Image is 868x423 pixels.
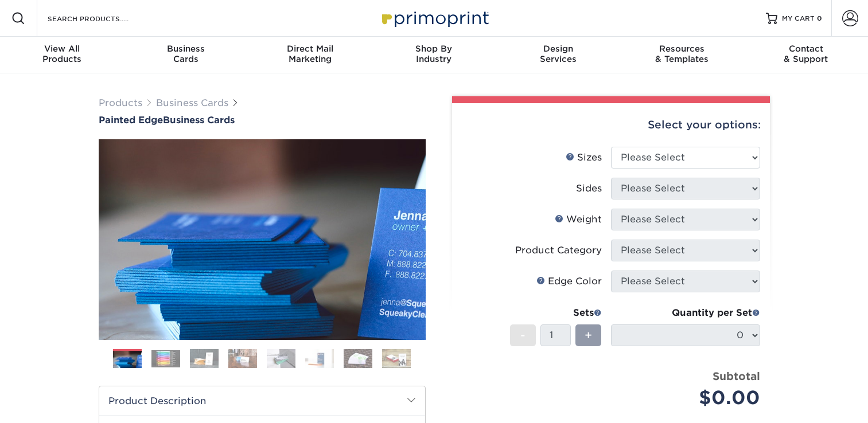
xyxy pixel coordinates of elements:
div: Select your options: [461,103,761,147]
div: Edge Color [536,275,602,288]
span: Business [124,44,248,54]
div: Weight [555,213,602,226]
a: Products [99,97,142,108]
span: Direct Mail [248,44,372,54]
span: MY CART [782,14,815,23]
img: Business Cards 03 [190,349,219,369]
img: Business Cards 02 [151,350,180,367]
div: Product Category [515,244,602,257]
input: SEARCH PRODUCTS..... [46,11,158,25]
img: Business Cards 08 [382,349,411,369]
div: Industry [372,44,496,64]
a: Resources& Templates [620,37,744,73]
a: Shop ByIndustry [372,37,496,73]
span: Painted Edge [99,115,163,126]
div: Sides [576,182,602,195]
span: + [585,327,592,344]
strong: Subtotal [713,370,760,382]
div: & Support [744,44,868,64]
div: $0.00 [620,384,760,412]
img: Business Cards 05 [267,349,295,369]
img: Painted Edge 01 [99,76,426,403]
img: Business Cards 06 [305,349,334,369]
span: Resources [620,44,744,54]
img: Primoprint [377,6,492,30]
div: Cards [124,44,248,64]
div: Marketing [248,44,372,64]
img: Business Cards 04 [228,349,257,369]
div: Services [496,44,620,64]
div: Quantity per Set [611,306,760,320]
span: Shop By [372,44,496,54]
h1: Business Cards [99,115,426,126]
img: Business Cards 07 [344,349,372,369]
div: Sizes [566,151,602,164]
a: DesignServices [496,37,620,73]
a: Direct MailMarketing [248,37,372,73]
span: Design [496,44,620,54]
a: Business Cards [156,97,228,108]
span: Contact [744,44,868,54]
a: BusinessCards [124,37,248,73]
div: Sets [510,306,602,320]
img: Business Cards 01 [113,345,142,374]
div: & Templates [620,44,744,64]
a: Contact& Support [744,37,868,73]
a: Painted EdgeBusiness Cards [99,115,426,126]
span: - [520,327,526,344]
h2: Product Description [99,386,425,416]
span: 0 [817,14,822,22]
